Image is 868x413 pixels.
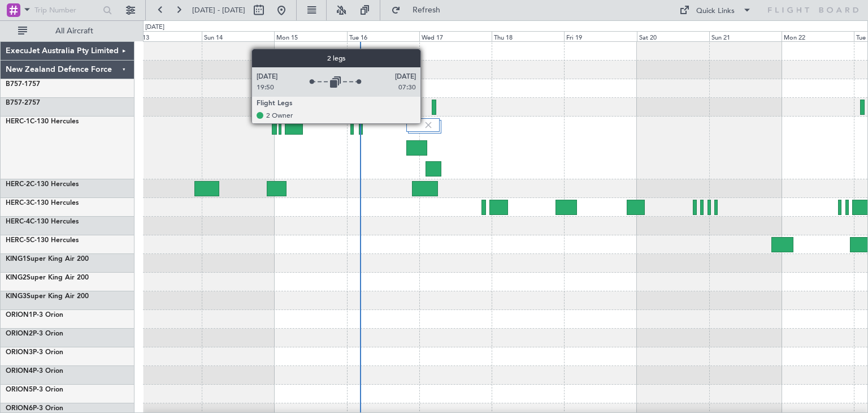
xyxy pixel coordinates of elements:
[674,1,757,19] button: Quick Links
[564,31,636,41] div: Fri 19
[6,100,28,106] span: B757-2
[6,386,33,393] span: ORION5
[782,31,854,41] div: Mon 22
[6,100,40,106] a: B757-2757
[347,31,419,41] div: Tue 16
[202,31,274,41] div: Sun 14
[6,293,27,300] span: KING3
[637,31,709,41] div: Sat 20
[709,31,782,41] div: Sun 21
[6,81,28,88] span: B757-1
[419,31,492,41] div: Wed 17
[6,349,33,356] span: ORION3
[6,181,79,188] a: HERC-2C-130 Hercules
[6,81,40,88] a: B757-1757
[6,330,63,337] a: ORION2P-3 Orion
[29,27,119,35] span: All Aircraft
[6,368,63,375] a: ORION4P-3 Orion
[6,386,63,393] a: ORION5P-3 Orion
[6,312,63,319] a: ORION1P-3 Orion
[6,274,27,281] span: KING2
[6,118,30,125] span: HERC-1
[6,405,33,412] span: ORION6
[6,237,30,244] span: HERC-5
[696,6,735,17] div: Quick Links
[6,181,30,188] span: HERC-2
[6,218,79,225] a: HERC-4C-130 Hercules
[6,237,79,244] a: HERC-5C-130 Hercules
[6,256,27,263] span: KING1
[6,256,89,263] a: KING1Super King Air 200
[274,31,346,41] div: Mon 15
[6,405,63,412] a: ORION6P-3 Orion
[403,6,450,14] span: Refresh
[6,349,63,356] a: ORION3P-3 Orion
[6,293,89,300] a: KING3Super King Air 200
[34,2,99,19] input: Trip Number
[6,330,33,337] span: ORION2
[423,120,433,130] img: gray-close.svg
[6,218,30,225] span: HERC-4
[129,31,202,41] div: Sat 13
[492,31,564,41] div: Thu 18
[6,200,79,206] a: HERC-3C-130 Hercules
[6,118,79,125] a: HERC-1C-130 Hercules
[386,1,454,19] button: Refresh
[6,200,30,206] span: HERC-3
[6,274,89,281] a: KING2Super King Air 200
[192,5,245,15] span: [DATE] - [DATE]
[6,312,33,319] span: ORION1
[6,368,33,375] span: ORION4
[12,22,123,40] button: All Aircraft
[145,23,164,32] div: [DATE]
